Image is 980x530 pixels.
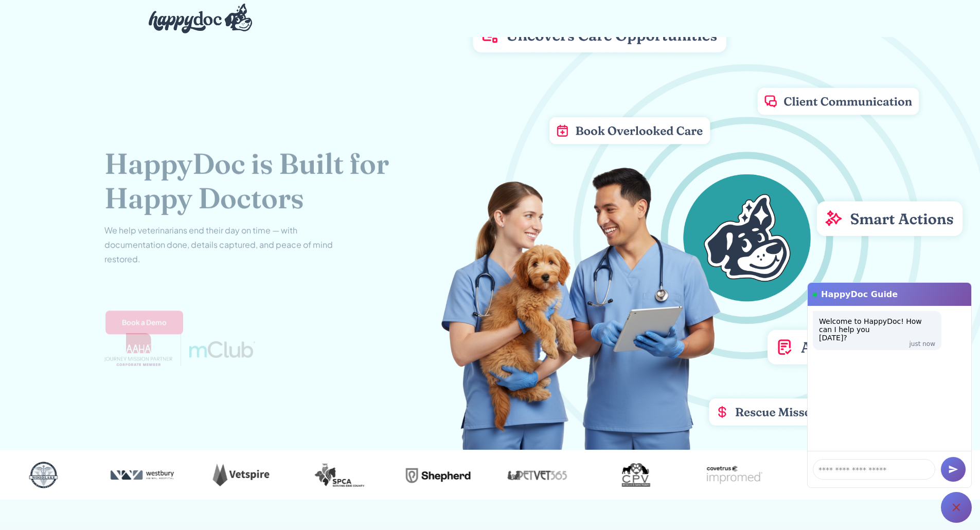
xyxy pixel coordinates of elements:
[140,1,253,36] a: home
[496,459,578,491] img: PetVet365
[693,459,776,491] img: Corvertrus Impromed
[149,4,253,33] img: HappyDoc Logo: A happy dog with his ear up, listening.
[104,333,172,366] img: AAHA Advantage logo
[397,459,479,491] img: Shepherd
[298,459,381,491] img: SPCA
[104,146,452,215] h1: HappyDoc is Built for Happy Doctors
[189,341,255,358] img: mclub logo
[891,459,973,491] img: Avimark
[792,459,875,491] img: Cheyenne Pet Clinic
[200,459,282,491] img: VetSpire
[101,459,183,491] img: Westbury
[595,459,677,491] img: CPV
[2,459,84,491] img: Woodlake
[104,224,351,267] p: We help veterinarians end their day on time — with documentation done, details captured, and peac...
[104,310,184,336] a: Book a Demo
